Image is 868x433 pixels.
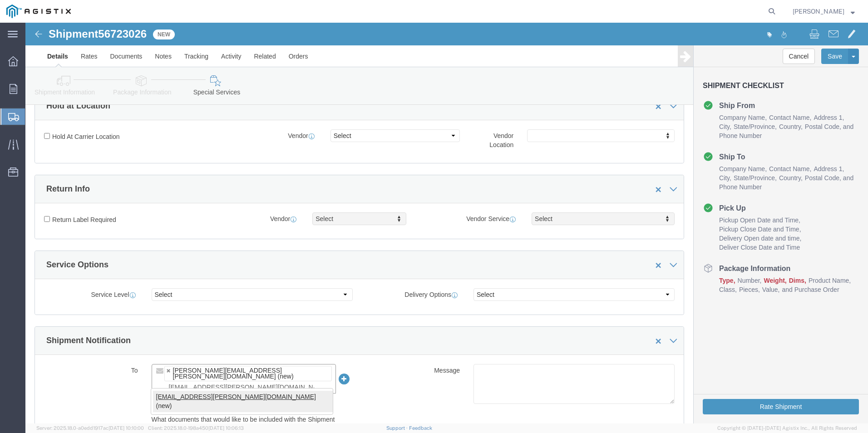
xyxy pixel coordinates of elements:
span: Copyright © [DATE]-[DATE] Agistix Inc., All Rights Reserved [717,424,857,432]
a: Support [386,425,409,431]
span: Client: 2025.18.0-198a450 [148,425,244,431]
span: Server: 2025.18.0-a0edd1917ac [36,425,144,431]
span: [DATE] 10:10:00 [108,425,144,431]
span: [DATE] 10:06:13 [208,425,244,431]
button: [PERSON_NAME] [792,6,855,17]
span: Wendy Bottomley [793,6,844,16]
a: Feedback [409,425,432,431]
iframe: FS Legacy Container [25,23,868,423]
img: logo [6,5,71,18]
